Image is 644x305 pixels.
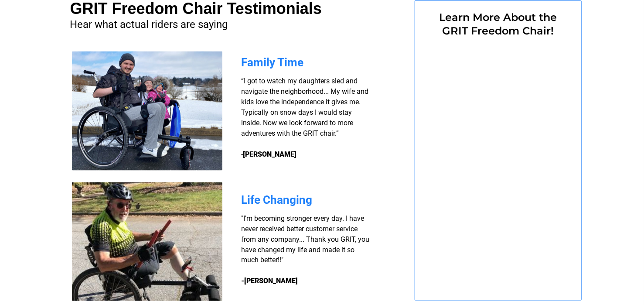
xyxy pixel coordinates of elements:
[242,77,369,158] span: “I got to watch my daughters sled and navigate the neighborhood... My wife and kids love the inde...
[242,193,313,206] span: Life Changing
[242,214,370,264] span: "I'm becoming stronger every day. I have never received better customer service from any company....
[70,18,228,31] span: Hear what actual riders are saying
[243,150,297,158] strong: [PERSON_NAME]
[440,11,557,37] span: Learn More About the GRIT Freedom Chair!
[242,277,298,285] strong: -[PERSON_NAME]
[429,43,567,278] iframe: Form 0
[242,56,304,69] span: Family Time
